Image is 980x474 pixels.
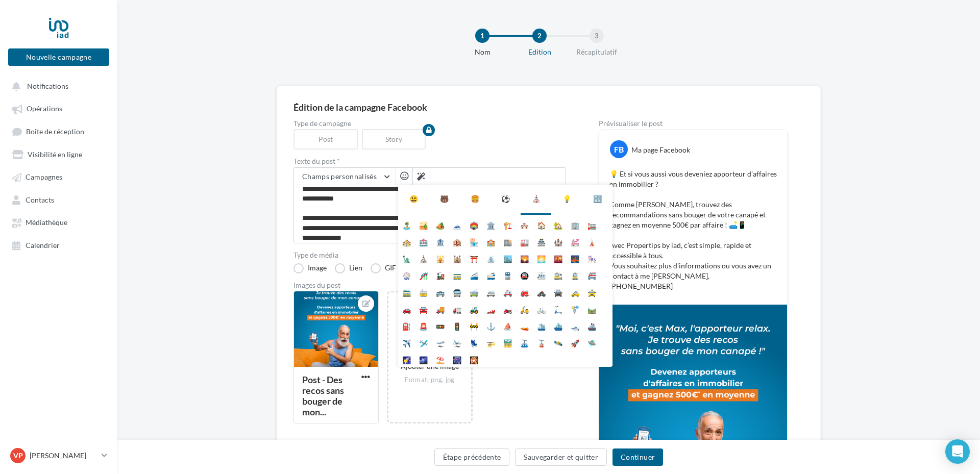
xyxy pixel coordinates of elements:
a: Calendrier [6,236,111,254]
li: 🏘️ [516,215,533,232]
div: Récapitulatif [564,47,629,57]
li: 🏡 [550,215,567,232]
li: 🏎️ [482,300,499,316]
a: Opérations [6,99,111,117]
li: 🚊 [567,266,583,283]
a: Contacts [6,190,111,209]
span: Champs personnalisés [302,172,377,181]
li: 🚜 [465,300,482,316]
span: Campagnes [26,173,62,182]
span: Notifications [27,82,68,90]
button: Continuer [612,448,663,466]
li: 🗽 [398,249,415,266]
li: ⛴️ [550,316,567,333]
li: 🚥 [432,316,449,333]
div: 🐻 [440,193,449,205]
li: 🛥️ [567,316,583,333]
li: 🚎 [465,283,482,300]
li: 🚚 [432,300,449,316]
div: 😃 [409,193,418,205]
li: 🏜️ [415,215,432,232]
p: [PERSON_NAME] [30,451,97,461]
div: Nom [450,47,515,57]
li: 🚉 [550,266,567,283]
li: 🚗 [398,300,415,316]
li: ⛽ [398,316,415,333]
span: Contacts [26,195,54,204]
li: 🚇 [516,266,533,283]
li: 🏪 [465,232,482,249]
span: Calendrier [26,241,60,250]
li: 🛸 [583,333,600,350]
li: 🚝 [583,266,600,283]
li: 🏬 [499,232,516,249]
li: 🎡 [398,266,415,283]
div: 🍔 [471,193,479,205]
div: ⛪ [532,193,541,205]
li: 🏰 [550,232,567,249]
li: 🏨 [449,232,465,249]
li: 🌉 [567,249,583,266]
a: Visibilité en ligne [6,145,111,163]
li: 🚠 [516,333,533,350]
li: 🚆 [499,266,516,283]
li: ⚓ [482,316,499,333]
li: 🚓 [533,283,550,300]
li: 🚋 [415,283,432,300]
li: 🌌 [415,350,432,367]
li: 🚤 [516,316,533,333]
li: 🚐 [482,283,499,300]
li: 🚛 [449,300,465,316]
div: Post - Des recos sans bouger de mon... [302,374,344,417]
li: 🚅 [482,266,499,283]
li: 🏢 [567,215,583,232]
li: 🏛️ [482,215,499,232]
li: 🚌 [432,283,449,300]
li: 🏕️ [432,215,449,232]
a: Boîte de réception [6,122,111,141]
li: 🕌 [432,249,449,266]
li: 🚞 [398,283,415,300]
label: Lien [335,263,362,273]
li: ⛱️ [432,350,449,367]
div: Prévisualiser le post [599,120,788,127]
label: GIF [371,263,396,273]
span: Opérations [27,105,62,113]
li: 🛵 [516,300,533,316]
div: ⚽ [501,193,510,205]
p: 💡 Et si vous aussi vous deveniez apporteur d’affaires en immobilier ? Comme [PERSON_NAME], trouve... [609,169,777,291]
div: 2 [532,29,547,43]
button: Champs personnalisés [294,168,396,185]
div: 💡 [562,193,571,205]
a: VP [PERSON_NAME] [8,446,109,465]
a: Campagnes [6,167,111,186]
button: Étape précédente [434,448,510,466]
li: 🚦 [449,316,465,333]
li: 🏦 [432,232,449,249]
a: Médiathèque [6,213,111,231]
li: 🌠 [398,350,415,367]
span: Visibilité en ligne [28,150,82,159]
li: 🏭 [516,232,533,249]
li: 🚨 [415,316,432,333]
li: 🚖 [583,283,600,300]
li: 🏯 [533,232,550,249]
div: 🔣 [593,193,602,205]
label: Type de campagne [293,120,566,127]
div: FB [610,140,628,158]
li: 🚏 [567,300,583,316]
li: 🛤️ [583,300,600,316]
li: 🏠 [533,215,550,232]
label: Type de média [293,252,566,259]
li: 🛬 [449,333,465,350]
div: 3 [590,29,604,43]
li: 🏍️ [499,300,516,316]
li: 🚲 [533,300,550,316]
li: ⛪ [415,249,432,266]
button: Notifications [6,77,107,95]
li: 🌅 [533,249,550,266]
li: 🏥 [415,232,432,249]
li: 🏫 [482,232,499,249]
li: 🚟 [499,333,516,350]
li: 🏟️ [465,215,482,232]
